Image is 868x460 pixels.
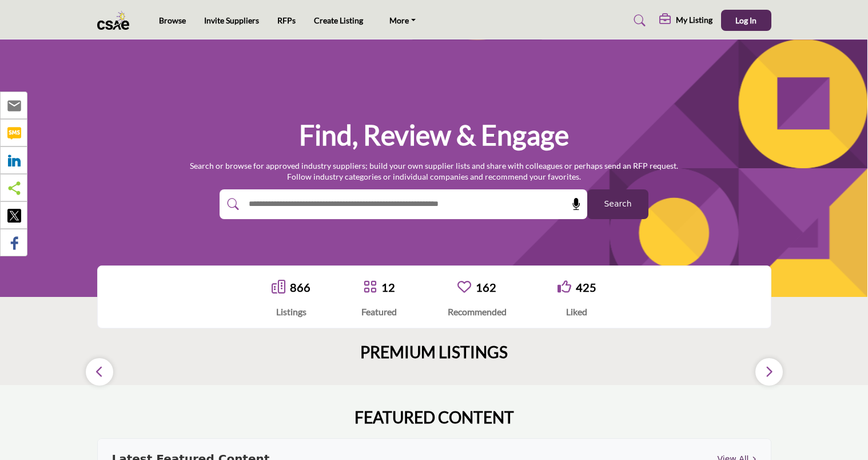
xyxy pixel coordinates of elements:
[381,13,424,29] a: More
[604,198,631,210] span: Search
[290,280,310,294] a: 866
[361,305,397,319] div: Featured
[587,189,648,219] button: Search
[721,10,771,31] button: Log In
[277,15,296,25] a: RFPs
[457,280,471,295] a: Go to Recommended
[448,305,507,319] div: Recommended
[272,305,310,319] div: Listings
[558,305,596,319] div: Liked
[623,11,653,30] a: Search
[97,11,136,30] img: Site Logo
[299,117,569,153] h1: Find, Review & Engage
[314,15,363,25] a: Create Listing
[190,160,678,183] p: Search or browse for approved industry suppliers; build your own supplier lists and share with co...
[363,280,377,295] a: Go to Featured
[735,15,756,25] span: Log In
[558,280,571,294] i: Go to Liked
[204,15,259,25] a: Invite Suppliers
[159,15,186,25] a: Browse
[676,15,712,25] h5: My Listing
[381,280,395,294] a: 12
[576,280,596,294] a: 425
[355,408,514,427] h2: FEATURED CONTENT
[360,343,508,362] h2: PREMIUM LISTINGS
[659,14,712,27] div: My Listing
[476,280,496,294] a: 162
